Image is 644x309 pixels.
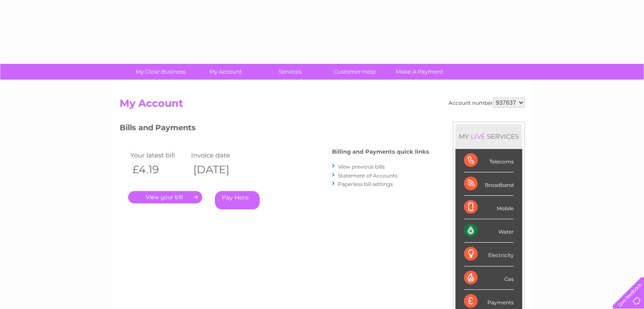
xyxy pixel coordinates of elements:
td: Your latest bill [128,149,189,161]
div: Gas [464,266,514,290]
div: Broadband [464,172,514,196]
a: My Clear Business [126,64,196,80]
a: My Account [190,64,260,80]
td: Invoice date [189,149,250,161]
a: Services [255,64,325,80]
a: Pay Here [215,191,260,209]
div: Account number [449,97,525,108]
div: Electricity [464,243,514,266]
h3: Bills and Payments [120,122,429,137]
h2: My Account [120,97,525,114]
a: Make A Payment [384,64,455,80]
div: MY SERVICES [455,124,522,149]
div: Water [464,219,514,243]
a: Paperless bill settings [338,181,393,187]
a: View previous bills [338,163,385,170]
h4: Billing and Payments quick links [332,149,429,155]
th: [DATE] [189,161,250,178]
div: Telecoms [464,149,514,172]
a: Statement of Accounts [338,172,398,179]
a: Customer Help [320,64,390,80]
div: Mobile [464,196,514,219]
th: £4.19 [128,161,189,178]
a: . [128,191,202,203]
div: LIVE [469,132,487,140]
